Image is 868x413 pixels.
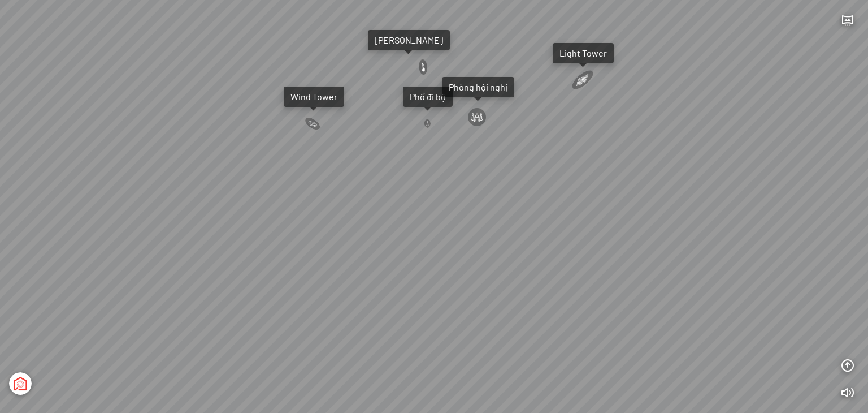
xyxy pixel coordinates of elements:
[290,91,337,102] div: Wind Tower
[375,35,443,46] div: [PERSON_NAME]
[449,81,507,93] div: Phòng hội nghị
[559,48,607,59] div: Light Tower
[410,91,446,102] div: Phố đi bộ
[9,372,32,395] img: Avatar_Nestfind_YJWVPMA7XUC4.jpg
